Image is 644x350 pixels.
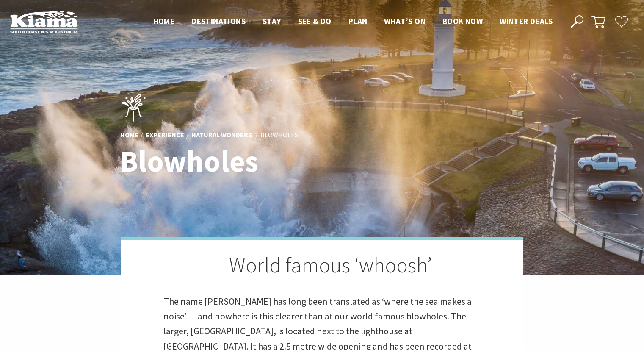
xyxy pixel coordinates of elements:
li: Blowholes [260,130,298,141]
nav: Main Menu [145,15,561,29]
span: What’s On [384,16,426,26]
a: Natural Wonders [191,131,252,140]
img: Kiama Logo [10,10,78,33]
span: Destinations [191,16,246,26]
span: Stay [263,16,281,26]
span: Winter Deals [500,16,553,26]
span: Book now [442,16,483,26]
a: Experience [146,131,184,140]
span: Plan [348,16,368,26]
span: Home [153,16,175,26]
h2: World famous ‘whoosh’ [163,253,481,281]
h1: Blowholes [120,145,359,178]
span: See & Do [298,16,332,26]
a: Home [120,131,138,140]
